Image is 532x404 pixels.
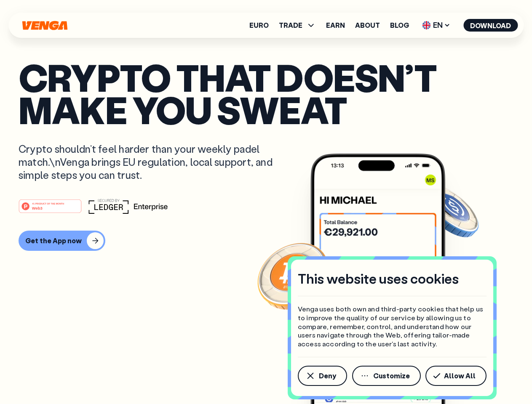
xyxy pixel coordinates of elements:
a: Get the App now [19,231,513,251]
tspan: #1 PRODUCT OF THE MONTH [32,202,64,205]
a: About [355,22,380,29]
tspan: Web3 [32,205,43,210]
span: TRADE [279,22,302,29]
button: Customize [352,366,421,386]
button: Allow All [425,366,487,386]
span: Allow All [444,372,476,379]
h4: This website uses cookies [298,270,459,287]
p: Crypto shouldn’t feel harder than your weekly padel match.\nVenga brings EU regulation, local sup... [19,142,285,182]
img: Bitcoin [256,238,331,314]
span: EN [419,19,453,32]
div: Get the App now [25,237,82,245]
span: TRADE [279,20,316,30]
svg: Home [21,21,68,30]
span: Customize [373,372,410,379]
img: flag-uk [422,21,430,29]
p: Venga uses both own and third-party cookies that help us to improve the quality of our service by... [298,305,487,348]
p: Crypto that doesn’t make you sweat [19,61,513,125]
a: Earn [326,22,345,29]
img: USDC coin [420,181,481,242]
a: #1 PRODUCT OF THE MONTHWeb3 [19,204,82,215]
span: Deny [319,372,336,379]
button: Deny [298,366,347,386]
a: Blog [390,22,409,29]
a: Euro [249,22,269,29]
button: Download [463,19,518,32]
button: Get the App now [19,231,105,251]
